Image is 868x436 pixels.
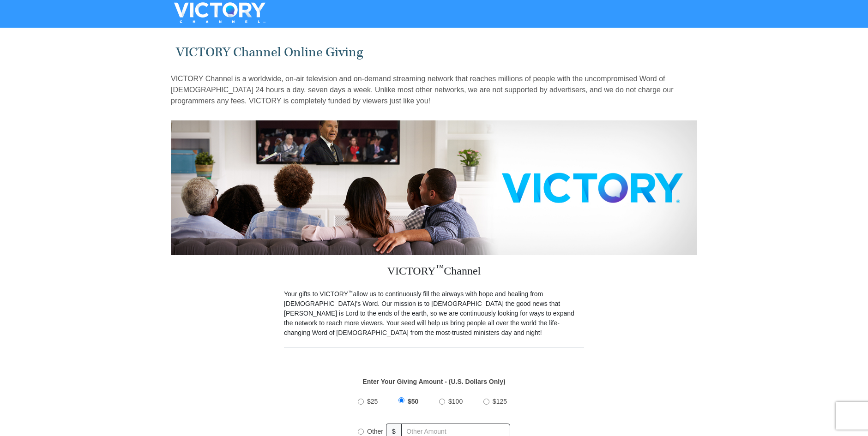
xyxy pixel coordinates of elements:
[408,398,418,405] span: $50
[171,73,697,107] p: VICTORY Channel is a worldwide, on-air television and on-demand streaming network that reaches mi...
[348,289,353,295] sup: ™
[367,398,378,405] span: $25
[448,398,463,405] span: $100
[436,263,444,272] sup: ™
[176,45,693,60] h1: VICTORY Channel Online Giving
[362,378,505,385] strong: Enter Your Giving Amount - (U.S. Dollars Only)
[367,428,383,435] span: Other
[162,2,277,23] img: VICTORYTHON - VICTORY Channel
[493,398,507,405] span: $125
[284,289,584,338] p: Your gifts to VICTORY allow us to continuously fill the airways with hope and healing from [DEMOG...
[284,255,584,289] h3: VICTORY Channel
